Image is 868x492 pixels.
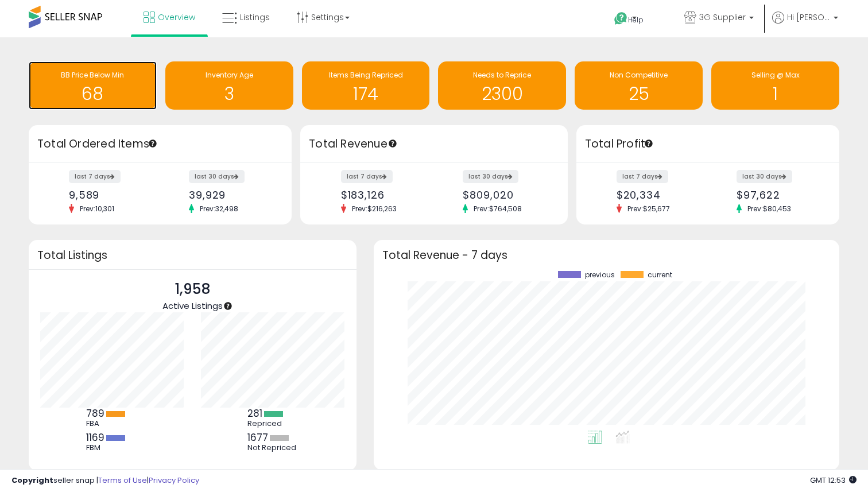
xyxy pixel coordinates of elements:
[810,475,857,486] span: 2025-08-17 12:53 GMT
[585,271,615,279] span: previous
[11,475,199,486] div: seller snap | |
[346,204,402,214] span: Prev: $216,263
[165,61,293,110] a: Inventory Age 3
[628,15,644,25] span: Help
[247,419,299,428] div: Repriced
[69,170,121,183] label: last 7 days
[463,189,547,201] div: $809,020
[240,11,270,23] span: Listings
[162,278,223,300] p: 1,958
[86,431,104,444] b: 1169
[699,11,746,23] span: 3G Supplier
[585,136,831,152] h3: Total Profit
[737,189,819,201] div: $97,622
[308,84,424,103] h1: 174
[580,84,697,103] h1: 25
[149,475,199,486] a: Privacy Policy
[98,475,147,486] a: Terms of Use
[382,251,831,259] h3: Total Revenue - 7 days
[772,11,838,37] a: Hi [PERSON_NAME]
[751,70,800,80] span: Selling @ Max
[171,84,288,103] h1: 3
[189,170,245,183] label: last 30 days
[247,406,262,420] b: 281
[309,136,559,152] h3: Total Revenue
[37,136,283,152] h3: Total Ordered Items
[148,138,158,149] div: Tooltip anchor
[247,443,299,452] div: Not Repriced
[617,189,699,201] div: $20,334
[86,443,138,452] div: FBM
[37,251,348,259] h3: Total Listings
[86,406,104,420] b: 789
[575,61,703,110] a: Non Competitive 25
[622,204,676,214] span: Prev: $25,677
[302,61,430,110] a: Items Being Repriced 174
[86,419,138,428] div: FBA
[610,70,668,80] span: Non Competitive
[605,3,666,37] a: Help
[74,204,120,214] span: Prev: 10,301
[158,11,195,23] span: Overview
[223,301,233,311] div: Tooltip anchor
[341,170,393,183] label: last 7 days
[61,70,124,80] span: BB Price Below Min
[162,300,223,312] span: Active Listings
[194,204,244,214] span: Prev: 32,498
[69,189,152,201] div: 9,589
[329,70,403,80] span: Items Being Repriced
[742,204,797,214] span: Prev: $80,453
[617,170,668,183] label: last 7 days
[717,84,834,103] h1: 1
[644,138,654,149] div: Tooltip anchor
[387,138,398,149] div: Tooltip anchor
[711,61,839,110] a: Selling @ Max 1
[468,204,528,214] span: Prev: $764,508
[29,61,157,110] a: BB Price Below Min 68
[189,189,272,201] div: 39,929
[206,70,253,80] span: Inventory Age
[444,84,560,103] h1: 2300
[34,84,151,103] h1: 68
[614,11,628,26] i: Get Help
[463,170,518,183] label: last 30 days
[438,61,566,110] a: Needs to Reprice 2300
[11,475,53,486] strong: Copyright
[341,189,425,201] div: $183,126
[737,170,792,183] label: last 30 days
[473,70,531,80] span: Needs to Reprice
[247,431,268,444] b: 1677
[648,271,672,279] span: current
[787,11,830,23] span: Hi [PERSON_NAME]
